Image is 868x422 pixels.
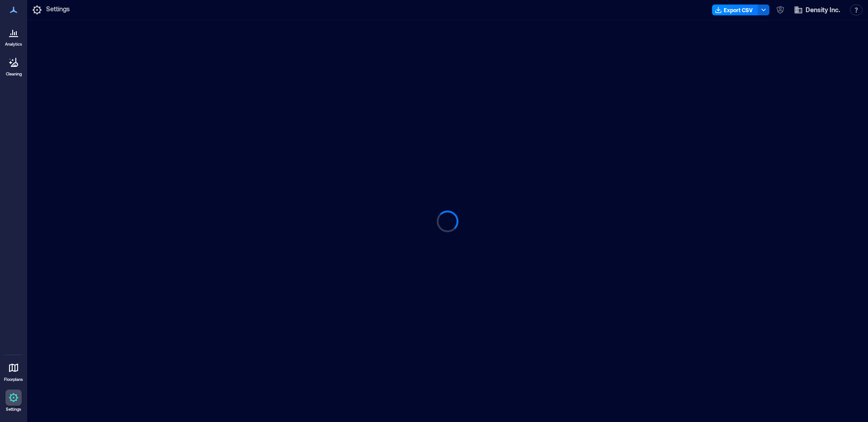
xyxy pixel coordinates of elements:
a: Analytics [2,22,25,50]
button: Density Inc. [791,3,843,17]
p: Floorplans [4,377,23,382]
a: Settings [3,387,24,415]
span: Density Inc. [806,5,840,14]
p: Analytics [5,42,22,47]
a: Cleaning [2,52,25,80]
a: Floorplans [1,357,26,385]
p: Settings [46,5,70,15]
button: Export CSV [712,5,758,15]
p: Settings [6,407,21,412]
p: Cleaning [6,71,22,77]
